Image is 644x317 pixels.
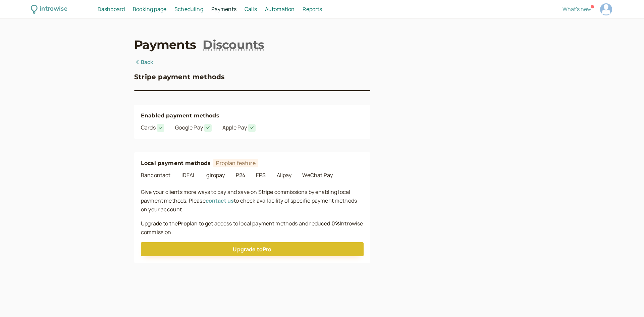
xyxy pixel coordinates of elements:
[134,36,196,53] a: Payments
[178,220,186,227] b: Pro
[98,5,125,14] a: Dashboard
[211,5,236,13] span: Payments
[141,123,156,132] span: Cards
[174,5,203,14] a: Scheduling
[141,219,364,237] p: Upgrade to the plan to get access to local payment methods and reduced Introwise commission.
[206,171,225,179] span: giropay
[277,171,292,179] span: Alipay
[562,6,591,12] button: What's new
[141,242,364,256] a: Upgrade toPro
[203,36,264,53] a: Discounts
[213,159,258,167] span: Pro plan feature
[206,197,234,204] a: contact us
[302,171,333,179] span: WeChat Pay
[599,2,613,16] a: Account
[222,123,247,132] span: Apple Pay
[157,124,165,132] span: Enabled
[265,5,295,14] a: Automation
[303,5,322,13] span: Reports
[141,159,211,168] h4: Local payment methods
[236,171,245,179] span: P24
[175,123,203,132] span: Google Pay
[133,5,166,14] a: Booking page
[141,111,364,120] h4: Enabled payment methods
[134,58,154,67] a: Back
[245,5,257,14] a: Calls
[248,124,256,132] span: Enabled
[134,71,225,82] h3: Stripe payment methods
[303,5,322,14] a: Reports
[40,4,67,14] div: introwise
[141,171,171,179] span: Bancontact
[174,5,203,13] span: Scheduling
[610,285,644,317] iframe: Chat Widget
[562,5,591,13] span: What's new
[204,124,212,132] span: Enabled
[133,5,166,13] span: Booking page
[141,188,364,214] p: Give your clients more ways to pay and save on Stripe commissions by enabling local payment metho...
[245,5,257,13] span: Calls
[265,5,295,13] span: Automation
[256,171,266,179] span: EPS
[181,171,196,179] span: iDEAL
[331,220,340,227] b: 0 %
[31,4,67,14] a: introwise
[98,5,125,13] span: Dashboard
[211,5,236,14] a: Payments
